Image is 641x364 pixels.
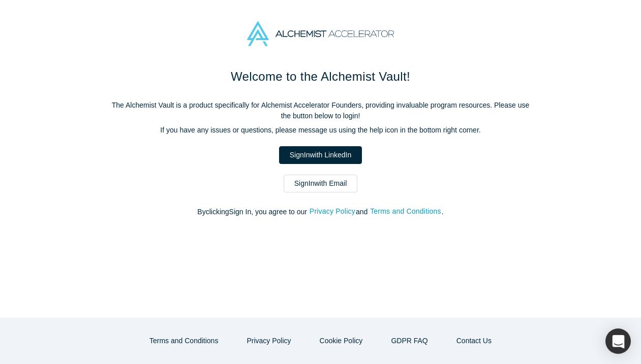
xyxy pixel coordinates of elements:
[284,175,358,192] a: SignInwith Email
[139,332,229,350] button: Terms and Conditions
[107,68,534,86] h1: Welcome to the Alchemist Vault!
[107,100,534,121] p: The Alchemist Vault is a product specifically for Alchemist Accelerator Founders, providing inval...
[309,332,374,350] button: Cookie Policy
[236,332,301,350] button: Privacy Policy
[107,125,534,136] p: If you have any issues or questions, please message us using the help icon in the bottom right co...
[279,146,362,164] a: SignInwith LinkedIn
[107,207,534,217] p: By clicking Sign In , you agree to our and .
[370,206,442,217] button: Terms and Conditions
[309,206,356,217] button: Privacy Policy
[247,21,393,46] img: Alchemist Accelerator Logo
[446,332,502,350] button: Contact Us
[380,332,438,350] a: GDPR FAQ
